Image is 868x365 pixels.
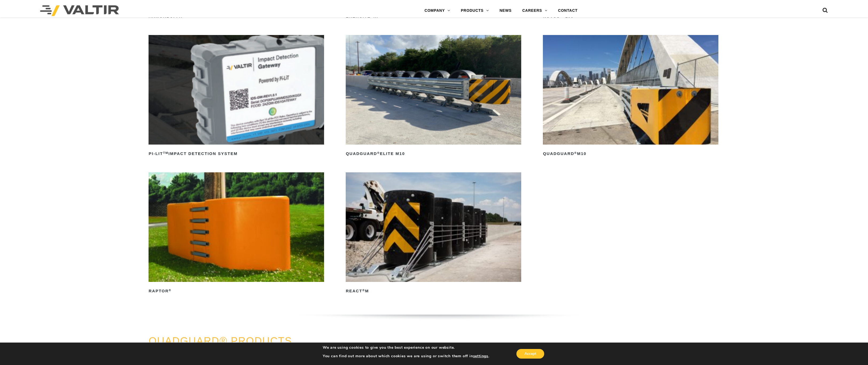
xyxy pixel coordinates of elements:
a: REACT®M [346,172,521,295]
h2: PI-LIT Impact Detection System [149,149,324,158]
img: Valtir [40,5,119,16]
a: RAPTOR® [149,172,324,295]
a: QUADGUARD® PRODUCTS [149,335,292,347]
sup: ® [574,151,577,154]
button: settings [473,354,488,359]
sup: TM [163,151,168,154]
a: QuadGuard®Elite M10 [346,35,521,158]
p: We are using cookies to give you the best experience on our website. [323,345,489,350]
a: QuadGuard®M10 [543,35,718,158]
a: CONTACT [553,5,583,16]
h2: REACT M [346,287,521,295]
sup: ® [362,289,365,292]
a: NEWS [494,5,517,16]
h2: QuadGuard M10 [543,149,718,158]
a: PRODUCTS [456,5,494,16]
a: CAREERS [517,5,553,16]
a: COMPANY [419,5,456,16]
button: Accept [516,349,544,359]
h2: QuadGuard Elite M10 [346,149,521,158]
h2: RAPTOR [149,287,324,295]
sup: ® [169,289,172,292]
p: You can find out more about which cookies we are using or switch them off in . [323,354,489,359]
a: PI-LITTMImpact Detection System [149,35,324,158]
sup: ® [377,151,380,154]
